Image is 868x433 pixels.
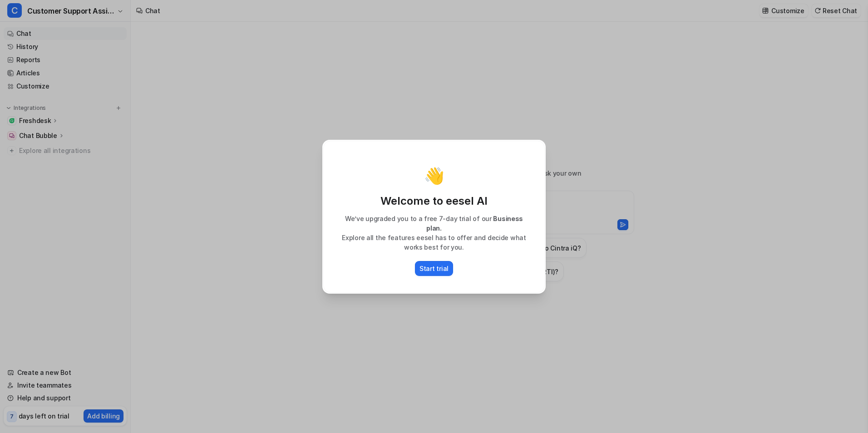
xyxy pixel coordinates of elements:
p: Explore all the features eesel has to offer and decide what works best for you. [333,233,535,252]
p: Welcome to eesel AI [333,194,535,208]
button: Start trial [415,261,453,276]
p: We’ve upgraded you to a free 7-day trial of our [333,214,535,233]
p: Start trial [419,264,449,273]
p: 👋 [424,167,444,185]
